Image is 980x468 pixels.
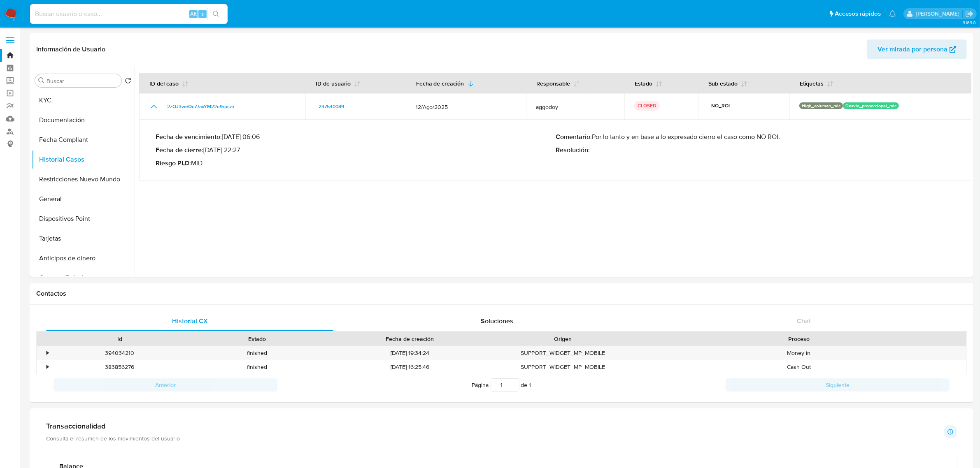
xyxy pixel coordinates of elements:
[878,39,947,59] span: Ver mirada por persona
[32,209,135,229] button: Dispositivos Point
[201,10,204,18] span: s
[326,346,494,360] div: [DATE] 19:34:24
[194,335,319,343] div: Estado
[32,229,135,248] button: Tarjetas
[32,248,135,268] button: Anticipos de dinero
[32,189,135,209] button: General
[47,349,49,357] div: •
[207,8,224,20] button: search-icon
[32,130,135,150] button: Fecha Compliant
[529,381,531,389] span: 1
[481,316,513,326] span: Soluciones
[835,9,881,18] span: Accesos rápidos
[500,335,626,343] div: Origen
[190,10,197,18] span: Alt
[916,10,962,18] p: camilafernanda.paredessaldano@mercadolibre.cl
[965,9,974,18] a: Salir
[36,290,967,298] h1: Contactos
[494,360,631,374] div: SUPPORT_WIDGET_MP_MOBILE
[726,378,950,392] button: Siguiente
[797,316,811,326] span: Chat
[32,268,135,288] button: Cruces y Relaciones
[32,169,135,189] button: Restricciones Nuevo Mundo
[637,335,961,343] div: Proceso
[331,335,489,343] div: Fecha de creación
[188,360,325,374] div: finished
[54,378,277,392] button: Anterior
[188,346,325,360] div: finished
[326,360,494,374] div: [DATE] 16:25:46
[32,110,135,130] button: Documentación
[172,316,208,326] span: Historial CX
[38,77,45,84] button: Buscar
[631,346,966,360] div: Money in
[889,10,896,17] a: Notificaciones
[631,360,966,374] div: Cash Out
[30,9,228,19] input: Buscar usuario o caso...
[47,77,118,85] input: Buscar
[57,335,182,343] div: Id
[51,346,188,360] div: 394034210
[867,39,967,59] button: Ver mirada por persona
[125,77,131,86] button: Volver al orden por defecto
[494,346,631,360] div: SUPPORT_WIDGET_MP_MOBILE
[32,150,135,169] button: Historial Casos
[47,363,49,371] div: •
[51,360,188,374] div: 383856276
[472,378,531,392] span: Página de
[36,45,105,53] h1: Información de Usuario
[32,90,135,110] button: KYC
